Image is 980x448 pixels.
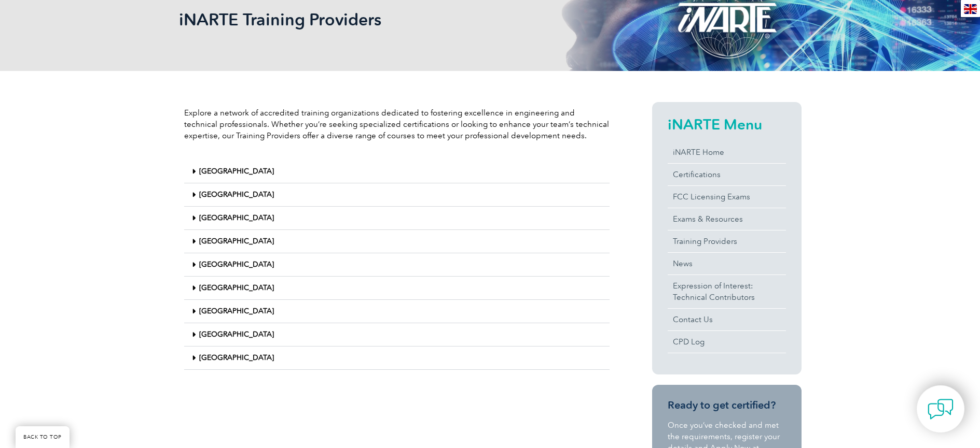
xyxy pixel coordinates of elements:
[928,396,954,422] img: contact-chat.png
[199,307,274,315] a: [GEOGRAPHIC_DATA]
[964,4,977,14] img: en
[184,160,610,183] div: [GEOGRAPHIC_DATA]
[199,353,274,362] a: [GEOGRAPHIC_DATA]
[16,426,70,448] a: BACK TO TOP
[668,116,786,133] h2: iNARTE Menu
[668,253,786,274] a: News
[668,309,786,330] a: Contact Us
[184,277,610,300] div: [GEOGRAPHIC_DATA]
[668,399,786,412] h3: Ready to get certified?
[199,283,274,292] a: [GEOGRAPHIC_DATA]
[199,237,274,245] a: [GEOGRAPHIC_DATA]
[199,190,274,199] a: [GEOGRAPHIC_DATA]
[184,346,610,370] div: [GEOGRAPHIC_DATA]
[184,207,610,230] div: [GEOGRAPHIC_DATA]
[184,253,610,277] div: [GEOGRAPHIC_DATA]
[199,213,274,222] a: [GEOGRAPHIC_DATA]
[184,183,610,207] div: [GEOGRAPHIC_DATA]
[179,9,577,30] h1: iNARTE Training Providers
[199,167,274,176] a: [GEOGRAPHIC_DATA]
[184,107,610,141] p: Explore a network of accredited training organizations dedicated to fostering excellence in engin...
[668,331,786,353] a: CPD Log
[668,164,786,185] a: Certifications
[184,323,610,346] div: [GEOGRAPHIC_DATA]
[184,300,610,323] div: [GEOGRAPHIC_DATA]
[199,330,274,339] a: [GEOGRAPHIC_DATA]
[184,230,610,253] div: [GEOGRAPHIC_DATA]
[668,275,786,308] a: Expression of Interest:Technical Contributors
[199,260,274,269] a: [GEOGRAPHIC_DATA]
[668,208,786,230] a: Exams & Resources
[668,186,786,208] a: FCC Licensing Exams
[668,230,786,252] a: Training Providers
[668,141,786,163] a: iNARTE Home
